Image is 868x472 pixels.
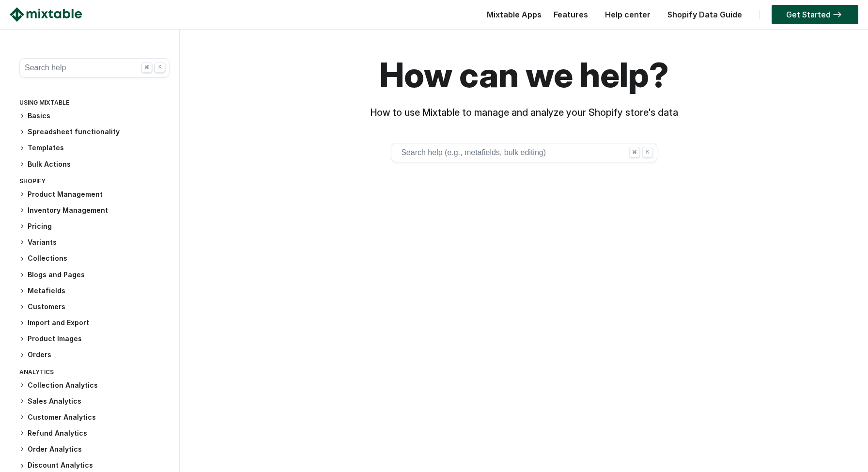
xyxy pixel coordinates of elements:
div: Mixtable Apps [482,7,542,27]
div: Analytics [19,366,170,380]
h3: Metafields [19,286,170,296]
h3: Bulk Actions [19,159,170,170]
div: Using Mixtable [19,97,170,111]
button: Search help ⌘ K [19,58,170,78]
img: arrow-right.svg [831,12,844,17]
h3: Templates [19,143,170,153]
a: Shopify Data Guide [663,10,747,19]
div: K [642,147,653,157]
div: Shopify [19,175,170,189]
div: ⌘ [629,147,640,157]
h3: How to use Mixtable to manage and analyze your Shopify store's data [185,107,864,119]
h1: How can we help? [185,53,864,97]
h3: Customer Analytics [19,412,170,423]
div: ⌘ [141,62,152,73]
div: K [155,62,165,73]
h3: Sales Analytics [19,396,170,407]
h3: Refund Analytics [19,428,170,439]
a: Get Started [772,5,858,24]
a: Help center [600,10,655,19]
h3: Pricing [19,221,170,232]
a: Features [549,10,593,19]
h3: Product Images [19,334,170,344]
h3: Inventory Management [19,205,170,216]
button: Search help (e.g., metafields, bulk editing) ⌘ K [391,143,657,162]
h3: Collection Analytics [19,380,170,391]
h3: Import and Export [19,318,170,328]
h3: Spreadsheet functionality [19,127,170,137]
h3: Product Management [19,189,170,200]
h3: Orders [19,350,170,360]
h3: Collections [19,253,170,264]
h3: Customers [19,302,170,312]
img: Mixtable logo [10,7,82,22]
h3: Basics [19,111,170,121]
h3: Blogs and Pages [19,270,170,280]
h3: Order Analytics [19,444,170,455]
h3: Discount Analytics [19,460,170,471]
h3: Variants [19,237,170,248]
